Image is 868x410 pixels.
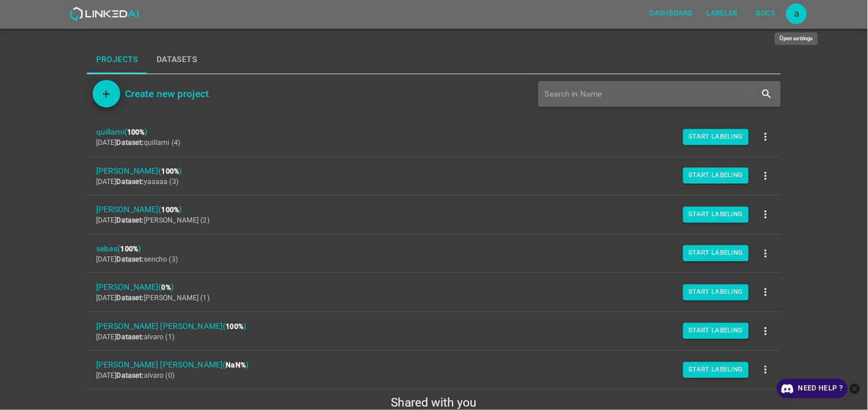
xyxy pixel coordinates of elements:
[683,323,749,339] button: Start Labeling
[117,294,144,302] b: Dataset:
[87,118,781,156] a: quillami(100%)[DATE]Dataset:quillami (4)
[117,371,144,380] b: Dataset:
[96,204,753,216] span: [PERSON_NAME] ( )
[96,165,753,177] span: [PERSON_NAME] ( )
[162,167,180,175] b: 100%
[96,139,180,147] span: [DATE] quillami (4)
[786,3,807,24] button: Open settings
[753,124,779,150] button: more
[96,371,174,380] span: [DATE] alvaro (0)
[125,86,209,102] h6: Create new project
[121,245,139,253] b: 100%
[96,359,753,371] span: [PERSON_NAME] [PERSON_NAME] ( )
[683,246,749,262] button: Start Labeling
[683,362,749,378] button: Start Labeling
[848,379,862,398] button: close-help
[643,2,700,25] a: Dashboard
[87,196,781,234] a: [PERSON_NAME](100%)[DATE]Dataset:[PERSON_NAME] (2)
[147,46,206,74] button: Datasets
[70,7,139,21] img: LinkedAI
[93,80,120,108] button: Add
[96,178,178,186] span: [DATE] yaaaaa (3)
[645,4,698,23] button: Dashboard
[117,139,144,147] b: Dataset:
[702,4,743,23] button: Labeler
[786,3,807,24] div: a
[162,206,180,214] b: 100%
[96,333,174,341] span: [DATE] alvaro (1)
[87,351,781,389] a: [PERSON_NAME] [PERSON_NAME](NaN%)[DATE]Dataset:alvaro (0)
[683,168,749,184] button: Start Labeling
[753,357,779,383] button: more
[777,379,848,398] a: Need Help ?
[87,46,147,74] button: Projects
[683,206,749,223] button: Start Labeling
[683,284,749,300] button: Start Labeling
[775,32,818,45] div: Open settings
[753,318,779,344] button: more
[96,126,753,138] span: quillami ( )
[96,216,210,224] span: [DATE] [PERSON_NAME] (2)
[87,312,781,351] a: [PERSON_NAME] [PERSON_NAME](100%)[DATE]Dataset:alvaro (1)
[753,163,779,189] button: more
[753,279,779,305] button: more
[545,86,750,102] input: Search in Name
[117,333,144,341] b: Dataset:
[753,202,779,228] button: more
[117,255,144,263] b: Dataset:
[127,128,145,136] b: 100%
[87,273,781,312] a: [PERSON_NAME](0%)[DATE]Dataset:[PERSON_NAME] (1)
[96,320,753,332] span: [PERSON_NAME] [PERSON_NAME] ( )
[96,294,210,302] span: [DATE] [PERSON_NAME] (1)
[226,361,246,369] b: NaN%
[226,323,243,331] b: 100%
[745,2,786,25] a: Docs
[747,4,784,23] button: Docs
[96,255,178,263] span: [DATE] sencho (3)
[87,235,781,273] a: sebas(100%)[DATE]Dataset:sencho (3)
[162,283,171,292] b: 0%
[700,2,745,25] a: Labeler
[117,178,144,186] b: Dataset:
[87,157,781,196] a: [PERSON_NAME](100%)[DATE]Dataset:yaaaaa (3)
[120,86,209,102] a: Create new project
[753,240,779,266] button: more
[96,243,753,255] span: sebas ( )
[755,82,779,106] button: search
[96,281,753,293] span: [PERSON_NAME] ( )
[117,216,144,224] b: Dataset:
[683,129,749,145] button: Start Labeling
